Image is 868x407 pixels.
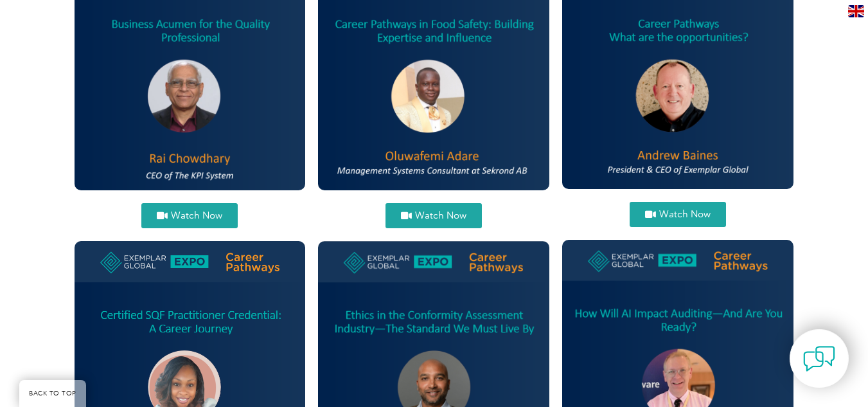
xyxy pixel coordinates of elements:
a: BACK TO TOP [19,380,86,407]
a: Watch Now [141,203,238,228]
span: Watch Now [415,211,466,221]
span: Watch Now [171,211,222,221]
a: Watch Now [385,203,482,228]
span: Watch Now [659,210,711,219]
img: contact-chat.png [803,343,835,375]
a: Watch Now [630,202,726,227]
img: en [848,5,864,17]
